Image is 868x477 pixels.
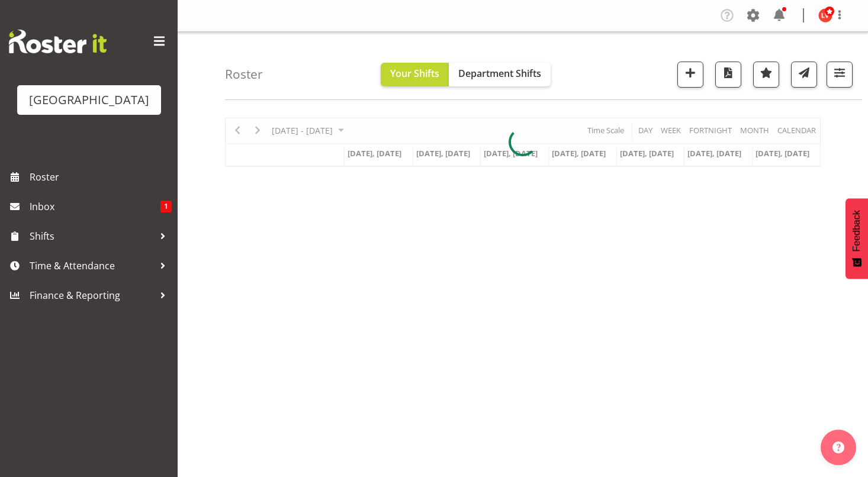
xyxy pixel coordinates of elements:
[30,168,172,186] span: Roster
[818,8,832,22] img: lara-von-fintel10062.jpg
[832,441,844,453] img: help-xxl-2.png
[851,210,862,252] span: Feedback
[677,62,703,88] button: Add a new shift
[381,63,449,86] button: Your Shifts
[846,198,868,279] button: Feedback - Show survey
[449,63,551,86] button: Department Shifts
[225,67,263,81] h4: Roster
[791,62,817,88] button: Send a list of all shifts for the selected filtered period to all rostered employees.
[458,67,541,80] span: Department Shifts
[30,257,154,275] span: Time & Attendance
[827,62,853,88] button: Filter Shifts
[753,62,779,88] button: Highlight an important date within the roster.
[29,91,149,109] div: [GEOGRAPHIC_DATA]
[390,67,439,80] span: Your Shifts
[9,30,107,53] img: Rosterit website logo
[30,286,154,304] span: Finance & Reporting
[30,198,160,215] span: Inbox
[160,201,172,212] span: 1
[715,62,741,88] button: Download a PDF of the roster according to the set date range.
[30,227,154,245] span: Shifts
